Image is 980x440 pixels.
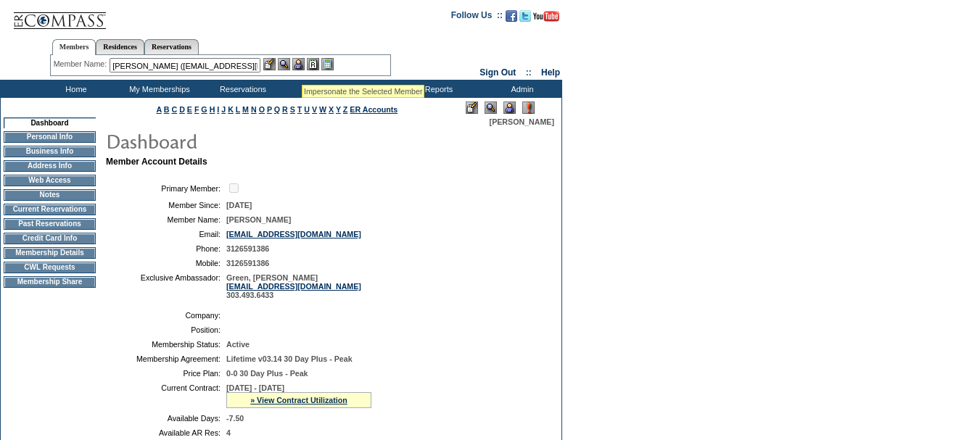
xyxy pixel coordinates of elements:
td: Reservations [199,80,283,98]
a: A [157,105,162,114]
img: Impersonate [292,58,305,70]
a: Help [541,67,560,78]
a: T [297,105,302,114]
span: -7.50 [226,414,244,423]
a: P [267,105,272,114]
a: J [221,105,226,114]
td: Dashboard [4,117,96,128]
td: Web Access [4,175,96,186]
span: 0-0 30 Day Plus - Peak [226,369,308,378]
a: Sign Out [479,67,516,78]
a: W [319,105,326,114]
img: b_edit.gif [263,58,276,70]
td: Membership Share [4,276,96,288]
img: Follow us on Twitter [519,10,531,22]
b: Member Account Details [106,157,207,167]
img: Impersonate [503,101,516,114]
td: Home [33,80,116,98]
a: X [329,105,334,114]
a: Y [336,105,341,114]
img: View [278,58,290,70]
a: B [164,105,170,114]
a: M [242,105,249,114]
td: Reports [395,80,479,98]
img: b_calculator.gif [321,58,334,70]
td: Admin [479,80,562,98]
a: Q [274,105,280,114]
span: 3126591386 [226,244,269,253]
td: Member Since: [112,201,221,209]
a: F [194,105,199,114]
a: [EMAIL_ADDRESS][DOMAIN_NAME] [226,230,361,238]
img: Edit Mode [466,101,478,114]
a: K [228,105,234,114]
td: Primary Member: [112,181,221,195]
td: Available AR Res: [112,428,221,437]
a: V [312,105,317,114]
td: Price Plan: [112,369,221,378]
td: Current Reservations [4,204,96,215]
a: O [259,105,265,114]
td: Membership Status: [112,340,221,349]
a: Z [343,105,348,114]
td: Current Contract: [112,383,221,408]
span: :: [526,67,532,78]
a: N [251,105,257,114]
td: Credit Card Info [4,233,96,244]
a: D [179,105,185,114]
a: C [171,105,177,114]
a: L [236,105,240,114]
a: ER Accounts [350,105,398,114]
img: Reservations [307,58,319,70]
td: Phone: [112,244,221,253]
span: Green, [PERSON_NAME] 303.493.6433 [226,273,361,299]
span: [PERSON_NAME] [490,117,554,126]
td: Exclusive Ambassador: [112,273,221,299]
span: [PERSON_NAME] [226,215,291,224]
img: Become our fan on Facebook [506,10,517,22]
img: Log Concern/Member Elevation [522,101,535,114]
td: Membership Details [4,247,96,259]
a: S [290,105,295,114]
span: [DATE] [226,201,252,209]
a: Reservations [144,39,199,54]
a: I [217,105,219,114]
td: Membership Agreement: [112,354,221,363]
span: 3126591386 [226,259,269,267]
td: Member Name: [112,215,221,224]
td: Personal Info [4,131,96,143]
td: My Memberships [116,80,199,98]
td: Company: [112,311,221,320]
div: Member Name: [54,58,110,70]
td: Business Info [4,146,96,157]
td: Email: [112,230,221,238]
span: [DATE] - [DATE] [226,383,284,392]
a: Residences [96,39,144,54]
img: Subscribe to our YouTube Channel [533,11,559,22]
td: Past Reservations [4,218,96,230]
td: Address Info [4,160,96,172]
a: » View Contract Utilization [250,396,347,404]
img: View Mode [485,101,497,114]
span: Active [226,340,250,349]
div: Impersonate the Selected Member [304,87,422,96]
a: U [304,105,310,114]
td: Notes [4,189,96,201]
a: [EMAIL_ADDRESS][DOMAIN_NAME] [226,282,361,291]
td: Follow Us :: [451,9,503,26]
a: E [187,105,192,114]
a: Members [52,39,96,55]
td: Mobile: [112,259,221,267]
span: Lifetime v03.14 30 Day Plus - Peak [226,354,353,363]
span: 4 [226,428,231,437]
img: pgTtlDashboard.gif [105,126,395,155]
a: G [201,105,207,114]
td: CWL Requests [4,262,96,273]
a: R [282,105,288,114]
td: Position: [112,325,221,334]
a: Subscribe to our YouTube Channel [533,14,559,23]
a: Become our fan on Facebook [506,14,517,23]
td: Vacation Collection [283,80,395,98]
a: H [210,105,215,114]
a: Follow us on Twitter [519,14,531,23]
